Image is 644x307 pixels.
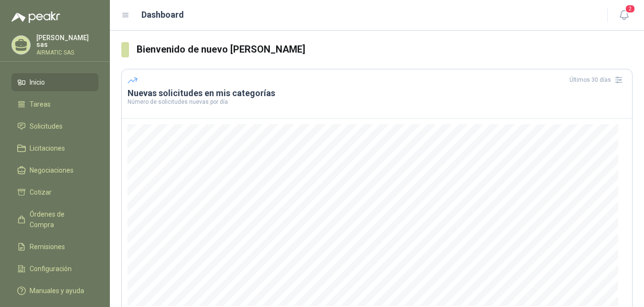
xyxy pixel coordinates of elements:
[128,88,626,99] h3: Nuevas solicitudes en mis categorías
[30,285,84,296] span: Manuales y ayuda
[141,8,184,22] h1: Dashboard
[36,50,98,55] p: AIRMATIC SAS
[11,139,98,157] a: Licitaciones
[30,209,89,230] span: Órdenes de Compra
[30,187,52,197] span: Cotizar
[11,117,98,135] a: Solicitudes
[11,282,98,300] a: Manuales y ayuda
[30,143,65,153] span: Licitaciones
[11,183,98,201] a: Cotizar
[30,241,65,252] span: Remisiones
[615,7,633,24] button: 2
[11,95,98,113] a: Tareas
[30,77,45,88] span: Inicio
[569,72,626,88] div: Últimos 30 días
[11,161,98,179] a: Negociaciones
[11,238,98,256] a: Remisiones
[11,205,98,234] a: Órdenes de Compra
[30,165,74,175] span: Negociaciones
[11,260,98,278] a: Configuración
[137,42,633,57] h3: Bienvenido de nuevo [PERSON_NAME]
[30,121,63,132] span: Solicitudes
[11,73,98,91] a: Inicio
[11,11,60,23] img: Logo peakr
[128,99,626,105] p: Número de solicitudes nuevas por día
[30,99,51,110] span: Tareas
[36,34,98,48] p: [PERSON_NAME] sas
[30,263,72,274] span: Configuración
[625,4,635,13] span: 2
